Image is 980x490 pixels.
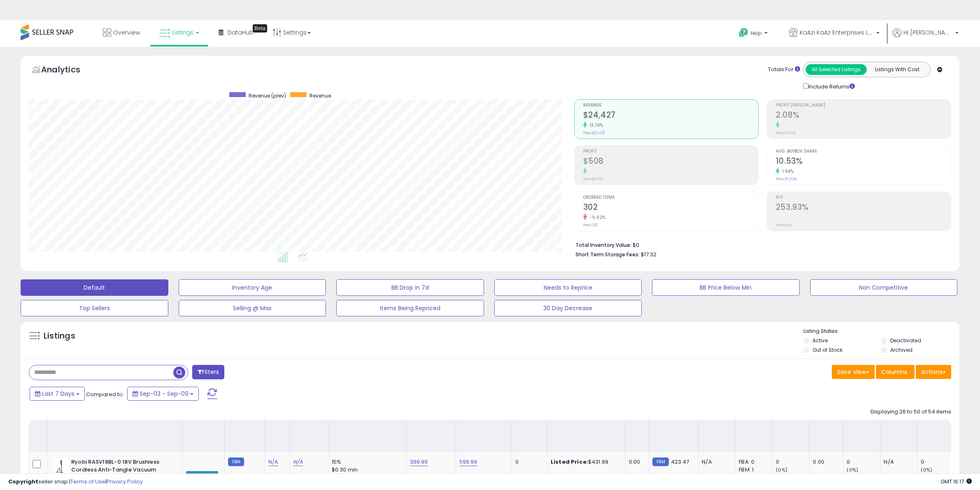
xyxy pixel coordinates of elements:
[805,64,867,75] button: All Selected Listings
[652,279,800,296] button: BB Price Below Min
[776,149,951,154] span: Avg. Buybox Share
[780,168,794,174] small: 1.94%
[776,195,951,200] span: ROI
[810,279,958,296] button: Non Competitive
[652,457,668,466] small: FBM
[812,346,843,353] label: Out of Stock
[86,390,124,398] span: Compared to:
[113,28,140,37] span: Overview
[776,110,951,121] h2: 2.08%
[551,458,619,466] div: $431.99
[228,457,244,466] small: FBM
[847,458,880,466] div: 0
[53,458,69,475] img: 31baR4MkLOL._SL40_.jpg
[494,279,642,296] button: Needs to Reprice
[776,202,951,214] h2: 253.93%
[866,64,928,75] button: Listings With Cost
[813,458,837,466] div: 0.00
[583,195,758,200] span: Ordered Items
[871,408,951,416] div: Displaying 26 to 50 of 54 items
[575,251,640,258] b: Short Term Storage Fees:
[876,365,915,379] button: Columns
[890,346,912,353] label: Archived
[783,20,886,47] a: KaAzi KaAz Enterprises LLC
[890,337,921,344] label: Deactivated
[70,478,105,485] a: Terms of Use
[267,20,317,45] a: Settings
[8,478,143,486] div: seller snap | |
[903,28,953,37] span: Hi [PERSON_NAME]
[732,21,776,47] a: Help
[127,387,199,401] button: Sep-03 - Sep-09
[21,300,168,316] button: Top Sellers
[921,458,954,466] div: 0
[629,458,642,466] div: 0.00
[587,122,603,128] small: 13.76%
[97,20,146,45] a: Overview
[8,478,38,485] strong: Copyright
[768,66,800,74] div: Totals For
[583,110,758,121] h2: $24,427
[494,300,642,316] button: 30 Day Decrease
[153,20,205,45] a: Listings
[515,458,541,466] div: 0
[751,30,762,37] span: Help
[583,223,598,228] small: Prev: 321
[940,478,972,485] span: 2025-09-17 16:17 GMT
[551,458,588,466] b: Listed Price:
[42,390,74,398] span: Last 7 Days
[800,28,874,37] span: KaAzi KaAz Enterprises LLC
[776,176,797,181] small: Prev: 10.33%
[192,365,224,379] button: Filters
[702,458,729,466] div: N/A
[893,28,959,47] a: Hi [PERSON_NAME]
[249,92,286,99] span: Revenue (prev)
[41,64,96,77] h5: Analytics
[336,279,484,296] button: BB Drop in 7d
[832,365,875,379] button: Save View
[797,81,865,91] div: Include Returns
[71,458,171,483] b: Ryobi RASV18BL-0 18V Brushless Cordless Anti-Tangle Vacuum Cleaner Body Only
[583,130,605,135] small: Prev: $21,472
[776,130,796,135] small: Prev: 0.00%
[583,149,758,154] span: Profit
[583,156,758,167] h2: $508
[916,365,951,379] button: Actions
[776,103,951,108] span: Profit [PERSON_NAME]
[812,337,828,344] label: Active
[172,28,193,37] span: Listings
[583,103,758,108] span: Revenue
[575,239,945,249] li: $0
[212,20,260,45] a: DataHub
[44,330,75,342] h5: Listings
[583,202,758,214] h2: 302
[336,300,484,316] button: Items Being Repriced
[21,279,168,296] button: Default
[310,92,331,99] span: Revenue
[776,223,792,228] small: Prev: N/A
[268,458,278,466] a: N/A
[253,24,267,33] div: Tooltip anchor
[739,458,766,466] div: FBA: 0
[587,214,606,221] small: -5.92%
[410,458,428,466] a: 399.99
[140,390,189,398] span: Sep-03 - Sep-09
[107,478,143,485] a: Privacy Policy
[179,279,326,296] button: Inventory Age
[575,242,631,248] b: Total Inventory Value:
[583,176,603,181] small: Prev: $0.00
[293,458,303,466] a: N/A
[30,387,85,401] button: Last 7 Days
[881,368,907,376] span: Columns
[803,327,959,335] p: Listing States:
[776,156,951,167] h2: 10.53%
[884,458,911,466] div: N/A
[332,458,400,466] div: 15%
[179,300,326,316] button: Selling @ Max
[459,458,477,466] a: 599.99
[641,251,656,258] span: $17.32
[738,28,749,38] i: Get Help
[671,458,689,466] span: 423.47
[776,458,809,466] div: 0
[228,28,254,37] span: DataHub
